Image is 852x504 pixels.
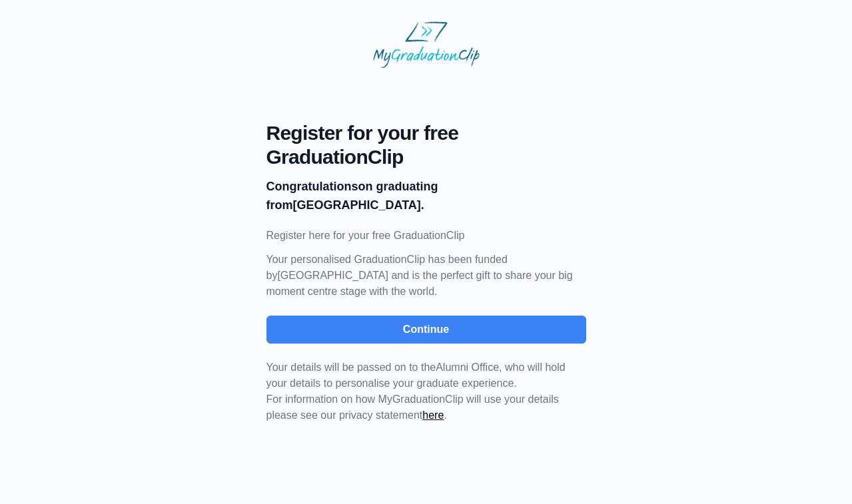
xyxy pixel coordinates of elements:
[266,121,586,145] span: Register for your free
[436,362,499,373] span: Alumni Office
[266,362,566,421] span: For information on how MyGraduationClip will use your details please see our privacy statement .
[266,177,586,214] p: on graduating from [GEOGRAPHIC_DATA].
[266,316,586,344] button: Continue
[422,409,444,421] a: here
[266,228,586,244] p: Register here for your free GraduationClip
[266,252,586,300] p: Your personalised GraduationClip has been funded by [GEOGRAPHIC_DATA] and is the perfect gift to ...
[266,362,566,389] span: Your details will be passed on to the , who will hold your details to personalise your graduate e...
[266,145,586,169] span: GraduationClip
[266,180,358,193] b: Congratulations
[373,21,480,68] img: MyGraduationClip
